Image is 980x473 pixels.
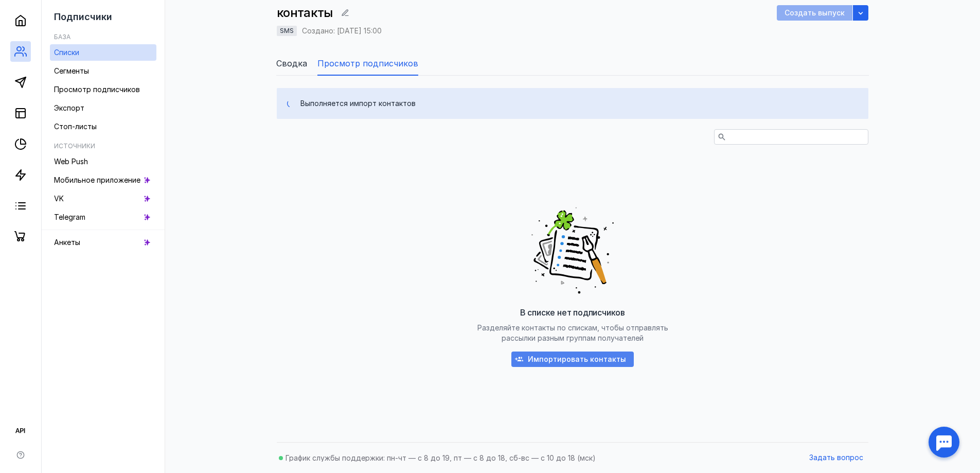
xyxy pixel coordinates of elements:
[50,81,156,98] a: Просмотр подписчиков
[280,27,294,34] span: SMS
[277,5,332,20] span: контакты
[50,100,156,116] a: Экспорт
[50,44,156,61] a: Списки
[50,209,156,225] a: Telegram
[54,66,89,75] span: Сегменты
[511,352,634,367] a: Импортировать контакты
[477,323,668,342] span: Разделяйте контакты по спискам, чтобы отправлять рассылки разным группам получателей
[54,176,140,184] span: Мобильное приложение
[54,48,79,57] span: Списки
[50,153,156,170] a: Web Push
[54,11,112,22] span: Подписчики
[50,234,156,251] a: Анкеты
[54,103,84,112] span: Экспорт
[286,453,596,462] span: График службы поддержки: пн-чт — с 8 до 19, пт — с 8 до 18, сб-вс — с 10 до 18 (мск)
[50,172,156,188] a: Мобильное приложение
[302,27,382,34] div: Создано: [DATE] 15:00
[804,450,868,466] button: Задать вопрос
[520,307,625,318] span: В списке нет подписчиков
[54,194,64,203] span: VK
[50,63,156,79] a: Сегменты
[317,57,418,69] span: Просмотр подписчиков
[54,157,88,166] span: Web Push
[528,355,626,364] span: Импортировать контакты
[54,85,140,94] span: Просмотр подписчиков
[54,238,80,247] span: Анкеты
[54,122,97,131] span: Стоп-листы
[54,142,95,150] h5: Источники
[300,98,858,109] div: Выполняется импорт контактов
[54,213,85,221] span: Telegram
[276,57,307,69] span: Сводка
[54,33,70,41] h5: База
[809,453,863,462] span: Задать вопрос
[50,190,156,207] a: VK
[50,118,156,135] a: Стоп-листы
